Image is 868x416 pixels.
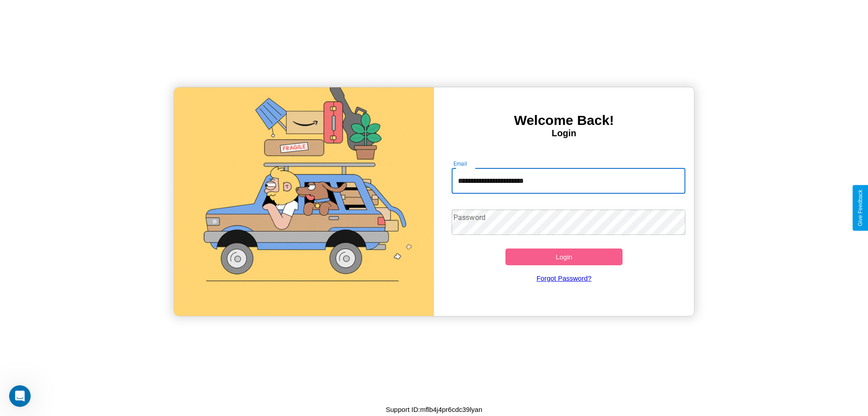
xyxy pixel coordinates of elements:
a: Forgot Password? [447,265,681,291]
label: Email [453,160,467,167]
h3: Welcome Back! [434,113,694,128]
button: Login [505,249,623,265]
img: gif [174,87,434,316]
iframe: Intercom live chat [9,385,31,407]
p: Support ID: mflb4j4pr6cdc39lyan [386,403,482,416]
h4: Login [434,128,694,139]
div: Give Feedback [857,190,863,226]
